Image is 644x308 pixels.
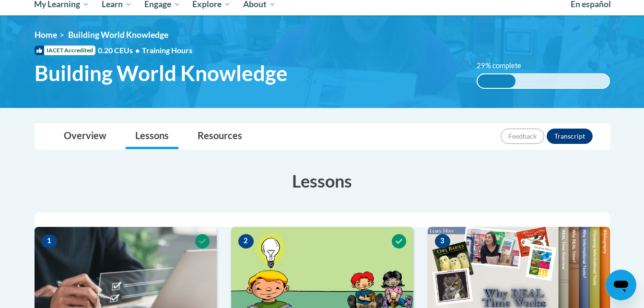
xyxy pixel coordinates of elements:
span: Training Hours [142,46,192,55]
button: Transcript [547,129,593,144]
span: • [135,46,140,55]
a: Resources [188,124,252,149]
button: Feedback [501,129,544,144]
a: Overview [54,124,116,149]
span: Building World Knowledge [68,30,168,40]
span: 3 [435,234,450,249]
span: Building World Knowledge [35,60,288,86]
a: Lessons [126,124,178,149]
label: 29% complete [477,60,532,71]
span: 2 [238,234,254,249]
span: 1 [42,234,57,249]
span: 0.20 CEUs [98,45,142,56]
iframe: Button to launch messaging window [606,270,636,300]
span: IACET Accredited [35,46,95,55]
a: Home [35,30,57,40]
h3: Lessons [35,169,610,193]
div: 29% complete [478,74,515,88]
